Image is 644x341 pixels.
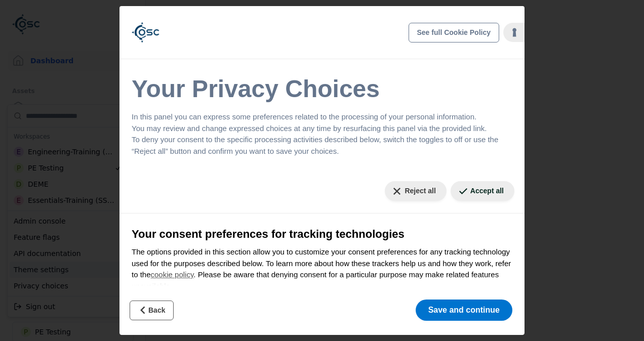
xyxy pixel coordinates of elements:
[14,195,24,205] div: E
[10,245,126,262] div: API documentation
[10,213,126,229] div: Admin console
[10,229,126,245] div: Feature flags
[14,147,24,157] div: E
[28,147,116,157] div: Engineering-Training (SSO Staging)
[14,179,24,189] div: D
[8,211,128,296] div: Suggestions
[28,179,49,189] div: DEME
[416,300,512,321] button: Save and continue
[8,105,128,210] div: Suggestions
[28,163,64,173] div: PE Testing
[10,262,126,278] div: Theme settings
[8,296,128,317] div: Suggestions
[130,301,174,320] button: Back
[14,163,24,173] div: P
[28,195,116,205] div: Essentials-Training (SSO Staging)
[10,278,126,294] div: Privacy choices
[10,299,126,315] div: Sign out
[10,130,126,144] div: Workspaces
